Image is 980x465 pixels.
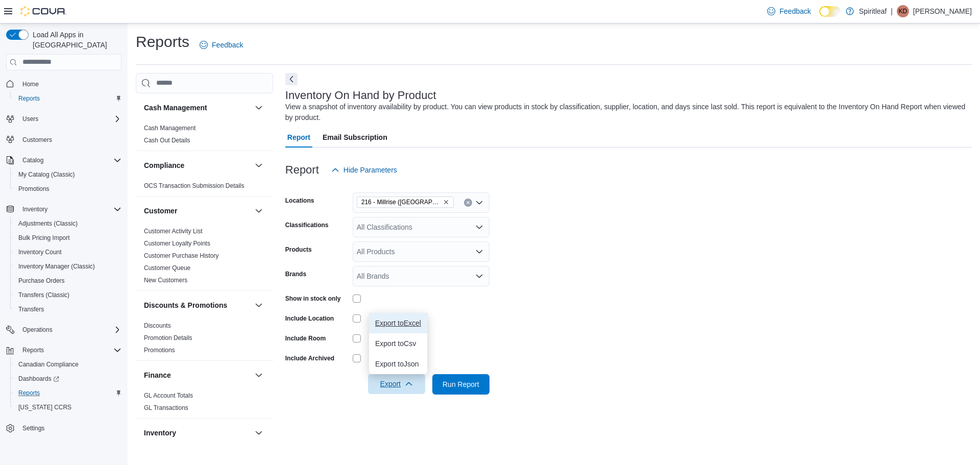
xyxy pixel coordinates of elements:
[475,199,483,207] button: Open list of options
[144,160,251,170] button: Compliance
[22,115,38,123] span: Users
[14,92,44,105] a: Reports
[285,354,334,362] label: Include Archived
[10,167,126,182] button: My Catalog (Classic)
[253,102,265,114] button: Cash Management
[285,197,314,205] label: Locations
[285,73,298,85] button: Next
[10,372,126,386] a: Dashboards
[285,314,334,323] label: Include Location
[475,272,483,280] button: Open list of options
[2,153,126,167] button: Catalog
[18,344,48,356] button: Reports
[475,223,483,231] button: Open list of options
[144,428,251,438] button: Inventory
[253,427,265,439] button: Inventory
[18,154,121,166] span: Catalog
[10,400,126,414] button: [US_STATE] CCRS
[323,127,387,148] span: Email Subscription
[14,246,121,258] span: Inventory Count
[144,300,227,310] h3: Discounts & Promotions
[144,252,219,259] a: Customer Purchase History
[14,358,83,371] a: Canadian Compliance
[2,132,126,147] button: Customers
[14,217,82,230] a: Adjustments (Classic)
[144,428,176,438] h3: Inventory
[779,6,811,16] span: Feedback
[136,32,189,52] h1: Reports
[144,334,192,342] span: Promotion Details
[6,72,121,462] nav: Complex example
[22,326,53,334] span: Operations
[14,303,121,315] span: Transfers
[195,35,247,55] a: Feedback
[144,322,171,330] span: Discounts
[369,354,427,374] button: Export toJson
[14,168,121,181] span: My Catalog (Classic)
[285,334,326,342] label: Include Room
[14,373,121,385] span: Dashboards
[144,334,192,341] a: Promotion Details
[144,136,190,144] span: Cash Out Details
[357,197,454,208] span: 216 - Millrise (Calgary)
[22,205,47,213] span: Inventory
[18,360,79,369] span: Canadian Compliance
[22,346,44,354] span: Reports
[285,270,306,278] label: Brands
[18,291,69,299] span: Transfers (Classic)
[369,333,427,354] button: Export toCsv
[443,379,479,389] span: Run Report
[285,102,967,123] div: View a snapshot of inventory availability by product. You can view products in stock by classific...
[285,164,319,176] h3: Report
[361,197,441,207] span: 216 - Millrise ([GEOGRAPHIC_DATA])
[22,156,43,164] span: Catalog
[22,424,44,432] span: Settings
[144,252,219,260] span: Customer Purchase History
[14,289,73,301] a: Transfers (Classic)
[285,221,329,229] label: Classifications
[897,5,909,17] div: Kelsey D
[14,373,63,385] a: Dashboards
[443,199,449,205] button: Remove 216 - Millrise (Calgary) from selection in this group
[144,322,171,329] a: Discounts
[144,206,177,216] h3: Customer
[20,6,66,16] img: Cova
[464,199,472,207] button: Clear input
[10,91,126,106] button: Reports
[144,137,190,144] a: Cash Out Details
[10,182,126,196] button: Promotions
[253,369,265,381] button: Finance
[18,94,40,103] span: Reports
[18,277,65,285] span: Purchase Orders
[763,1,815,21] a: Feedback
[212,40,243,50] span: Feedback
[18,262,95,271] span: Inventory Manager (Classic)
[144,160,184,170] h3: Compliance
[18,219,78,228] span: Adjustments (Classic)
[14,401,76,413] a: [US_STATE] CCRS
[375,319,421,327] span: Export to Excel
[18,203,121,215] span: Inventory
[2,343,126,357] button: Reports
[18,203,52,215] button: Inventory
[22,136,52,144] span: Customers
[18,113,121,125] span: Users
[369,313,427,333] button: Export toExcel
[144,370,251,380] button: Finance
[14,387,121,399] span: Reports
[18,422,48,434] a: Settings
[144,103,207,113] h3: Cash Management
[144,206,251,216] button: Customer
[18,248,62,256] span: Inventory Count
[10,231,126,245] button: Bulk Pricing Import
[29,30,121,50] span: Load All Apps in [GEOGRAPHIC_DATA]
[18,78,43,90] a: Home
[18,113,42,125] button: Users
[253,159,265,172] button: Compliance
[327,160,401,180] button: Hide Parameters
[144,264,190,272] a: Customer Queue
[136,180,273,196] div: Compliance
[144,227,203,235] span: Customer Activity List
[253,299,265,311] button: Discounts & Promotions
[144,300,251,310] button: Discounts & Promotions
